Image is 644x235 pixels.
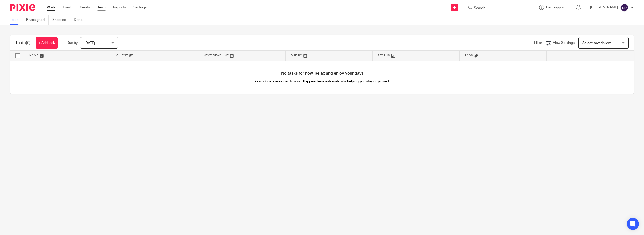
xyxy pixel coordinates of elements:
a: Reports [113,5,126,10]
a: To do [10,15,22,25]
span: [DATE] [84,41,95,45]
a: Snoozed [52,15,70,25]
a: Work [47,5,55,10]
p: Due by [67,40,78,45]
img: Pixie [10,4,35,11]
span: View Settings [553,41,575,45]
a: Reassigned [26,15,49,25]
h1: To do [15,40,31,46]
a: Team [97,5,106,10]
span: Get Support [546,6,566,9]
input: Search [473,6,519,11]
a: Clients [79,5,90,10]
span: Tags [465,54,473,57]
p: [PERSON_NAME] [590,5,618,10]
a: Done [74,15,86,25]
h4: No tasks for now. Relax and enjoy your day! [10,71,634,76]
span: Select saved view [582,41,611,45]
a: Email [63,5,71,10]
a: + Add task [36,37,58,49]
span: Filter [534,41,542,45]
span: (0) [26,41,31,45]
img: svg%3E [620,4,628,12]
p: As work gets assigned to you it'll appear here automatically, helping you stay organised. [166,79,478,84]
a: Settings [133,5,147,10]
